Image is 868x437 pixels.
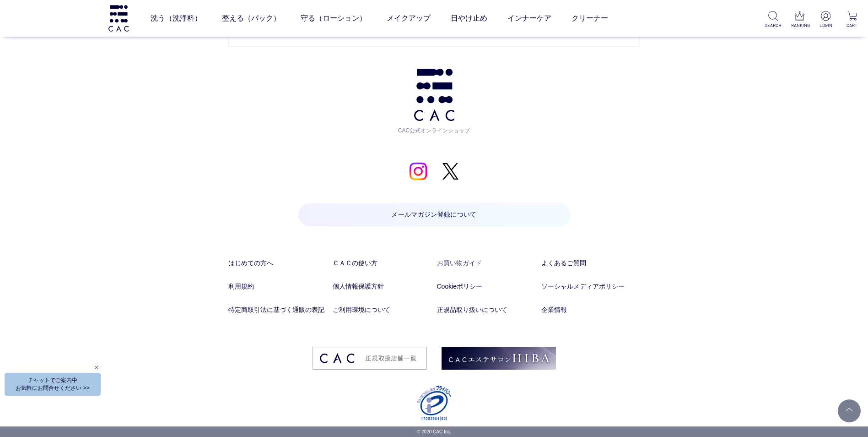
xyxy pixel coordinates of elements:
a: SEARCH [765,11,782,29]
a: CART [844,11,861,29]
a: はじめての方へ [228,258,327,268]
a: LOGIN [817,11,834,29]
a: クリーナー [571,5,608,31]
span: CAC公式オンラインショップ [395,121,473,135]
a: お買い物ガイド [437,258,536,268]
a: 個人情報保護方針 [333,282,431,291]
a: Cookieポリシー [437,282,536,291]
p: CART [844,22,861,29]
a: ご利用環境について [333,305,431,315]
a: よくあるご質問 [541,258,640,268]
a: 整える（パック） [222,5,280,31]
p: RANKING [791,22,808,29]
a: メイクアップ [387,5,431,31]
a: 企業情報 [541,305,640,315]
a: 正規品取り扱いについて [437,305,536,315]
a: 洗う（洗浄料） [151,5,202,31]
a: CAC公式オンラインショップ [395,69,473,135]
img: footer_image02.png [442,347,556,370]
a: ソーシャルメディアポリシー [541,282,640,291]
a: 日やけ止め [451,5,487,31]
a: 守る（ローション） [301,5,367,31]
a: 利用規約 [228,282,327,291]
a: インナーケア [507,5,551,31]
a: 特定商取引法に基づく通販の表記 [228,305,327,315]
a: RANKING [791,11,808,29]
a: ＣＡＣの使い方 [333,258,431,268]
p: LOGIN [817,22,834,29]
a: メールマガジン登録について [298,203,570,226]
img: logo [107,5,130,31]
img: footer_image03.png [313,347,427,370]
p: SEARCH [765,22,782,29]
